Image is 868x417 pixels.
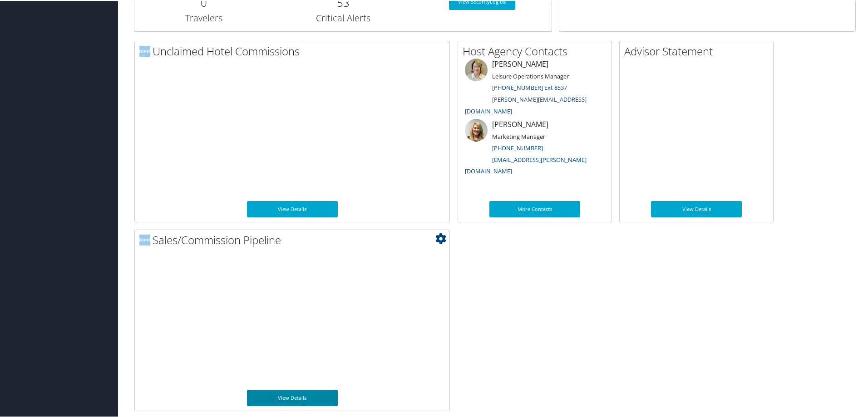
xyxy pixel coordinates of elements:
li: [PERSON_NAME] [460,118,609,178]
small: Marketing Manager [492,132,545,140]
img: domo-logo.png [139,234,150,245]
img: domo-logo.png [139,45,150,56]
h3: Travelers [141,11,266,24]
img: ali-moffitt.jpg [465,118,488,141]
a: More Contacts [489,200,580,216]
img: meredith-price.jpg [465,58,488,80]
a: View Details [247,389,338,405]
small: Leisure Operations Manager [492,71,569,79]
li: [PERSON_NAME] [460,58,609,118]
h2: Host Agency Contacts [463,43,612,58]
a: [EMAIL_ADDRESS][PERSON_NAME][DOMAIN_NAME] [465,155,587,175]
h2: Unclaimed Hotel Commissions [139,43,449,58]
h2: Advisor Statement [624,43,773,58]
a: [PHONE_NUMBER] Ext 8537 [492,83,567,91]
a: View Details [651,200,742,216]
h3: Critical Alerts [280,11,405,24]
a: [PERSON_NAME][EMAIL_ADDRESS][DOMAIN_NAME] [465,94,587,114]
a: [PHONE_NUMBER] [492,143,543,151]
a: View Details [247,200,338,216]
h2: Sales/Commission Pipeline [139,231,449,247]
